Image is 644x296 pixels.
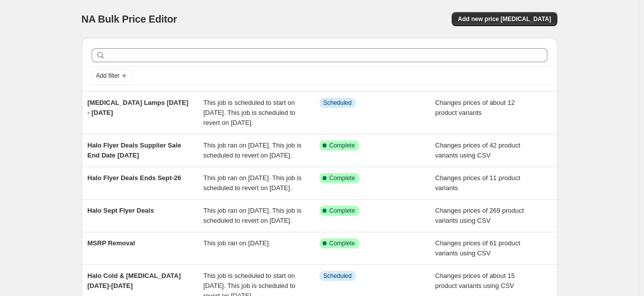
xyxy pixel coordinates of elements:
[330,207,355,215] span: Complete
[92,70,132,82] button: Add filter
[88,272,181,289] span: Halo Cold & [MEDICAL_DATA] [DATE]-[DATE]
[324,272,352,280] span: Scheduled
[88,239,135,247] span: MSRP Removal
[435,207,524,224] span: Changes prices of 269 product variants using CSV
[96,72,120,80] span: Add filter
[82,14,177,25] span: NA Bulk Price Editor
[203,141,301,159] span: This job ran on [DATE]. This job is scheduled to revert on [DATE].
[88,207,154,214] span: Halo Sept Flyer Deals
[88,141,181,159] span: Halo Flyer Deals Supplier Sale End Date [DATE]
[88,99,189,116] span: [MEDICAL_DATA] Lamps [DATE] - [DATE]
[203,239,270,247] span: This job ran on [DATE].
[88,174,181,182] span: Halo Flyer Deals Ends Sept-26
[203,99,295,126] span: This job is scheduled to start on [DATE]. This job is scheduled to revert on [DATE].
[324,99,352,107] span: Scheduled
[435,99,515,116] span: Changes prices of about 12 product variants
[435,239,520,257] span: Changes prices of 61 product variants using CSV
[330,141,355,150] span: Complete
[203,207,301,224] span: This job ran on [DATE]. This job is scheduled to revert on [DATE].
[435,141,520,159] span: Changes prices of 42 product variants using CSV
[435,174,520,192] span: Changes prices of 11 product variants
[203,174,301,192] span: This job ran on [DATE]. This job is scheduled to revert on [DATE].
[452,12,557,26] button: Add new price [MEDICAL_DATA]
[330,239,355,247] span: Complete
[435,272,515,289] span: Changes prices of about 15 product variants using CSV
[458,15,551,23] span: Add new price [MEDICAL_DATA]
[330,174,355,182] span: Complete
